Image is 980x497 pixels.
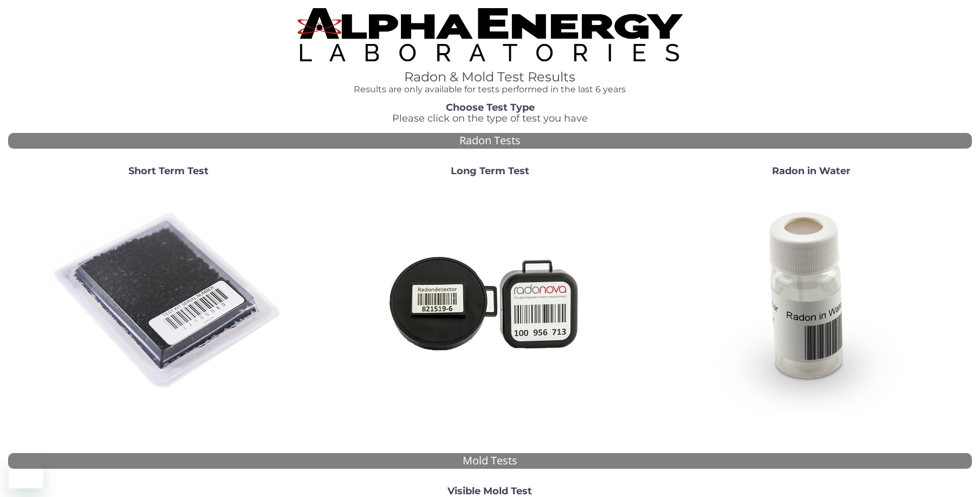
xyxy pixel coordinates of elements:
img: RadoninWater.jpg [695,185,927,418]
h1: Radon & Mold Test Results [297,70,683,84]
div: Mold Tests [8,453,972,469]
strong: Visible Mold Test [447,485,532,497]
strong: Choose Test Type [446,101,535,113]
h4: Results are only available for tests performed in the last 6 years [297,85,683,94]
strong: Radon in Water [772,165,851,177]
strong: Long Term Test [451,165,529,177]
span: Please click on the type of test you have [392,112,588,124]
img: ShortTerm.jpg [52,185,285,418]
img: Radtrak2vsRadtrak3.jpg [373,185,606,418]
img: TightCrop.jpg [297,8,683,61]
strong: Short Term Test [128,165,209,177]
div: Radon Tests [8,133,972,149]
iframe: Button to launch messaging window [9,454,43,488]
